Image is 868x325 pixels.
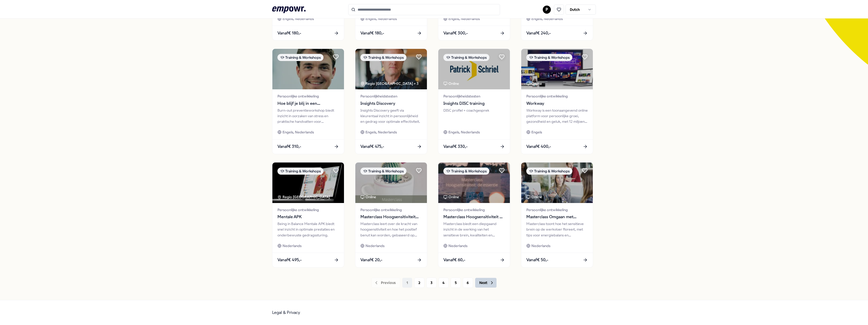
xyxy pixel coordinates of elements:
[439,278,449,288] button: 4
[365,129,397,135] span: Engels, Nederlands
[443,93,505,99] span: Persoonlijkheidstesten
[277,30,301,36] span: Vanaf € 180,-
[526,100,588,107] span: Workway
[526,54,572,61] div: Training & Workshops
[543,6,551,14] button: P
[438,162,510,203] img: package image
[531,129,542,135] span: Engels
[443,194,459,200] div: Online
[272,162,344,203] img: package image
[360,54,406,61] div: Training & Workshops
[526,221,588,238] div: Masterclass toont hoe het sensitieve brein op de werkvloer floreert, met tips voor energiebalans ...
[365,16,397,22] span: Engels, Nederlands
[277,194,331,200] div: Regio [GEOGRAPHIC_DATA]
[438,162,510,268] a: package imageTraining & WorkshopsOnlinePersoonlijke ontwikkelingMasterclass Hoogsensitiviteit de ...
[277,93,339,99] span: Persoonlijke ontwikkeling
[448,129,480,135] span: Engels, Nederlands
[283,16,314,22] span: Engels, Nederlands
[438,49,510,154] a: package imageTraining & WorkshopsOnlinePersoonlijkheidstestenInsights DISC trainingDISC profiel +...
[355,49,427,154] a: package imageTraining & WorkshopsRegio [GEOGRAPHIC_DATA] + 3PersoonlijkheidstestenInsights Discov...
[443,108,505,125] div: DISC profiel + coachgesprek
[443,214,505,220] span: Masterclass Hoogsensitiviteit de essentie
[531,243,550,249] span: Nederlands
[277,168,323,175] div: Training & Workshops
[277,221,339,238] div: Being in Balance Mentale APK biedt snel inzicht in optimale prestaties en onderbewuste gedragsstu...
[526,214,588,220] span: Masterclass Omgaan met hoogsensitiviteit op werk
[526,30,551,36] span: Vanaf € 240,-
[277,257,302,263] span: Vanaf € 495,-
[277,108,339,125] div: Burn-out preventieworkshop biedt inzicht in oorzaken van stress en praktische handvatten voor ene...
[443,100,505,107] span: Insights DISC training
[521,162,593,203] img: package image
[526,207,588,213] span: Persoonlijke ontwikkeling
[360,143,384,150] span: Vanaf € 475,-
[277,207,339,213] span: Persoonlijke ontwikkeling
[438,49,510,89] img: package image
[360,194,376,200] div: Online
[360,221,422,238] div: Masterclass leert over de kracht van hoogsensitiviteit en hoe het positief benut kan worden, geba...
[448,243,467,249] span: Nederlands
[355,162,427,268] a: package imageTraining & WorkshopsOnlinePersoonlijke ontwikkelingMasterclass Hoogsensitiviteit een...
[443,168,489,175] div: Training & Workshops
[451,278,461,288] button: 5
[521,49,593,154] a: package imageTraining & WorkshopsOnlinePersoonlijke ontwikkelingWorkwayWorkway is een toonaangeve...
[443,54,489,61] div: Training & Workshops
[360,214,422,220] span: Masterclass Hoogsensitiviteit een inleiding
[277,143,301,150] span: Vanaf € 310,-
[526,194,542,200] div: Online
[448,16,480,22] span: Engels, Nederlands
[526,257,548,263] span: Vanaf € 50,-
[272,162,344,268] a: package imageTraining & WorkshopsRegio [GEOGRAPHIC_DATA] Persoonlijke ontwikkelingMentale APKBein...
[360,257,382,263] span: Vanaf € 20,-
[277,100,339,107] span: Hoe blijf je blij in een prestatiemaatschappij (workshop)
[355,49,427,89] img: package image
[443,30,468,36] span: Vanaf € 300,-
[443,257,465,263] span: Vanaf € 60,-
[360,30,384,36] span: Vanaf € 180,-
[443,81,459,86] div: Online
[355,162,427,203] img: package image
[365,243,384,249] span: Nederlands
[360,100,422,107] span: Insights Discovery
[463,278,473,288] button: 6
[272,49,344,154] a: package imageTraining & WorkshopsPersoonlijke ontwikkelingHoe blijf je blij in een prestatiemaats...
[526,143,551,150] span: Vanaf € 400,-
[348,4,500,15] input: Search for products, categories or subcategories
[526,168,572,175] div: Training & Workshops
[475,278,497,288] button: Next
[360,93,422,99] span: Persoonlijkheidstesten
[414,278,424,288] button: 2
[360,108,422,125] div: Insights Discovery geeft via kleurentaal inzicht in persoonlijkheid en gedrag voor optimale effec...
[283,243,301,249] span: Nederlands
[272,49,344,89] img: package image
[272,310,300,315] a: Legal & Privacy
[277,54,323,61] div: Training & Workshops
[360,207,422,213] span: Persoonlijke ontwikkeling
[526,93,588,99] span: Persoonlijke ontwikkeling
[521,49,593,89] img: package image
[526,108,588,125] div: Workway is een toonaangevend online platform voor persoonlijke groei, gezondheid en geluk, met 12...
[443,207,505,213] span: Persoonlijke ontwikkeling
[360,168,406,175] div: Training & Workshops
[443,143,468,150] span: Vanaf € 330,-
[277,214,339,220] span: Mentale APK
[283,129,314,135] span: Engels, Nederlands
[526,81,542,86] div: Online
[360,81,419,86] div: Regio [GEOGRAPHIC_DATA] + 3
[426,278,437,288] button: 3
[531,16,563,22] span: Engels, Nederlands
[443,221,505,238] div: Masterclass biedt een diepgaand inzicht in de werking van het sensitieve brein, kwaliteiten en va...
[521,162,593,268] a: package imageTraining & WorkshopsOnlinePersoonlijke ontwikkelingMasterclass Omgaan met hoogsensit...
